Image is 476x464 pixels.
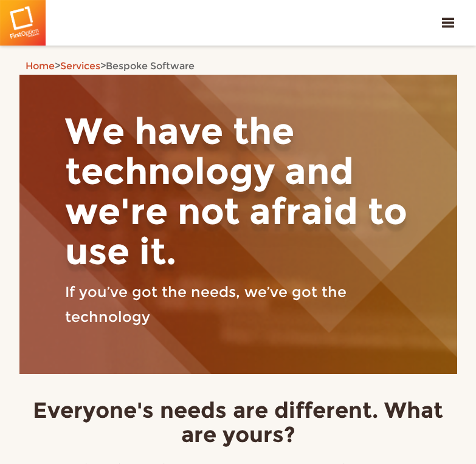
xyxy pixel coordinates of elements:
h3: Everyone's needs are different. What are yours? [19,398,457,446]
div: Software development code [19,75,457,375]
span: Bespoke Software [106,60,195,72]
a: Services [60,60,100,72]
div: > > [19,58,457,75]
h1: We have the technology and we're not afraid to use it. [56,111,421,271]
a: Home [26,60,55,72]
span: If you’ve got the needs, we’ve got the technology [65,283,347,326]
